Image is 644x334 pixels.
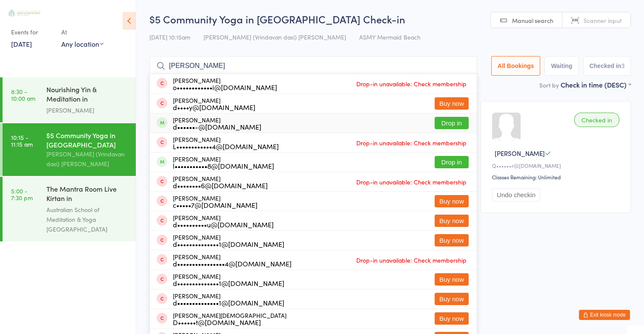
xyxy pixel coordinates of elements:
[11,25,53,39] div: Events for
[173,221,274,228] div: d••••••••••u@[DOMAIN_NAME]
[173,84,277,91] div: o••••••••••••i@[DOMAIN_NAME]
[173,201,258,208] div: c•••••7@[DOMAIN_NAME]
[354,254,469,266] span: Drop-in unavailable: Check membership
[435,117,469,129] button: Drop in
[173,77,277,91] div: [PERSON_NAME]
[561,80,631,89] div: Check in time (DESC)
[354,175,469,188] span: Drop-in unavailable: Check membership
[435,195,469,207] button: Buy now
[492,162,622,169] div: Q••••••r@[DOMAIN_NAME]
[173,280,284,286] div: d••••••••••••••1@[DOMAIN_NAME]
[584,16,622,25] span: Scanner input
[3,123,136,176] a: 10:15 -11:15 am$5 Community Yoga in [GEOGRAPHIC_DATA][PERSON_NAME] (Vrindavan dasi) [PERSON_NAME]
[544,56,578,76] button: Waiting
[173,241,284,247] div: d••••••••••••••1@[DOMAIN_NAME]
[3,177,136,241] a: 5:00 -7:30 pmThe Mantra Room Live Kirtan in [GEOGRAPHIC_DATA]Australian School of Meditation & Yo...
[491,56,541,76] button: All Bookings
[173,97,255,110] div: [PERSON_NAME]
[149,56,477,76] input: Search
[512,16,553,25] span: Manual search
[359,33,421,41] span: ASMY Mermaid Beach
[435,293,469,305] button: Buy now
[495,149,545,158] span: [PERSON_NAME]
[173,273,284,286] div: [PERSON_NAME]
[621,62,624,69] div: 3
[492,173,622,181] div: Classes Remaining: Unlimited
[173,253,292,267] div: [PERSON_NAME]
[173,136,279,150] div: [PERSON_NAME]
[173,292,284,306] div: [PERSON_NAME]
[539,81,559,89] label: Sort by
[46,85,129,105] div: Nourishing Yin & Meditation in [GEOGRAPHIC_DATA]
[435,234,469,246] button: Buy now
[173,156,274,169] div: [PERSON_NAME]
[11,187,33,201] time: 5:00 - 7:30 pm
[435,312,469,325] button: Buy now
[173,214,274,228] div: [PERSON_NAME]
[46,130,129,149] div: $5 Community Yoga in [GEOGRAPHIC_DATA]
[61,25,103,39] div: At
[354,77,469,90] span: Drop-in unavailable: Check membership
[173,143,279,150] div: L••••••••••••4@[DOMAIN_NAME]
[173,116,261,130] div: [PERSON_NAME]
[435,215,469,227] button: Buy now
[435,273,469,286] button: Buy now
[173,162,274,169] div: l•••••••••••8@[DOMAIN_NAME]
[173,182,268,189] div: d••••••••6@[DOMAIN_NAME]
[583,56,631,76] button: Checked in3
[11,134,33,147] time: 10:15 - 11:15 am
[173,123,261,130] div: d••••••-@[DOMAIN_NAME]
[149,12,631,26] h2: $5 Community Yoga in [GEOGRAPHIC_DATA] Check-in
[149,33,190,41] span: [DATE] 10:15am
[173,312,286,326] div: [PERSON_NAME][DEMOGRAPHIC_DATA]
[173,319,286,326] div: D••••••t@[DOMAIN_NAME]
[173,195,258,208] div: [PERSON_NAME]
[574,113,619,127] div: Checked in
[579,310,630,320] button: Exit kiosk mode
[61,39,103,48] div: Any location
[3,77,136,122] a: 8:30 -10:00 amNourishing Yin & Meditation in [GEOGRAPHIC_DATA][PERSON_NAME]
[173,299,284,306] div: d••••••••••••••1@[DOMAIN_NAME]
[11,88,35,102] time: 8:30 - 10:00 am
[46,149,129,169] div: [PERSON_NAME] (Vrindavan dasi) [PERSON_NAME]
[11,39,32,48] a: [DATE]
[354,136,469,149] span: Drop-in unavailable: Check membership
[46,184,129,205] div: The Mantra Room Live Kirtan in [GEOGRAPHIC_DATA]
[173,175,268,189] div: [PERSON_NAME]
[435,156,469,168] button: Drop in
[173,104,255,110] div: d••••y@[DOMAIN_NAME]
[203,33,346,41] span: [PERSON_NAME] (Vrindavan dasi) [PERSON_NAME]
[46,105,129,115] div: [PERSON_NAME]
[173,234,284,247] div: [PERSON_NAME]
[435,97,469,110] button: Buy now
[9,10,40,17] img: Australian School of Meditation & Yoga (Gold Coast)
[173,260,292,267] div: d••••••••••••••••4@[DOMAIN_NAME]
[492,188,540,201] button: Undo checkin
[46,205,129,234] div: Australian School of Meditation & Yoga [GEOGRAPHIC_DATA]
